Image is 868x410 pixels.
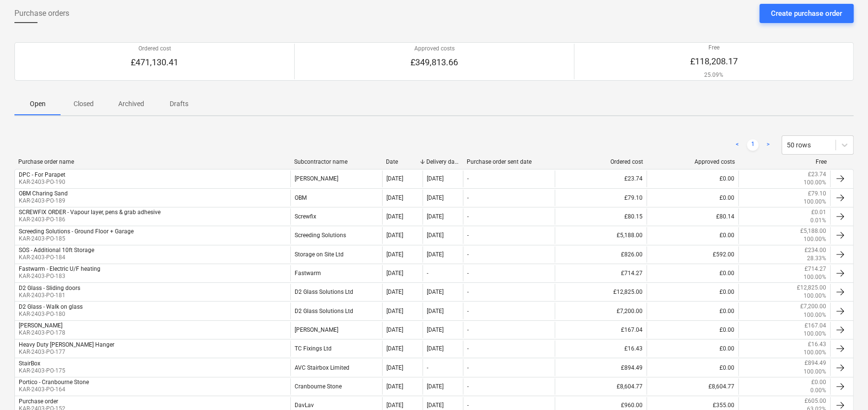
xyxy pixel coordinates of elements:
[555,284,646,300] div: £12,825.00
[294,158,378,165] div: Subcontractor name
[805,397,826,405] p: £605.00
[290,340,382,357] div: TC Fixings Ltd
[19,341,114,348] div: Heavy Duty [PERSON_NAME] Hanger
[467,402,469,409] div: -
[410,57,458,68] p: £349,813.66
[805,322,826,330] p: £167.04
[19,235,134,243] p: KAR-2403-PO-185
[804,311,826,319] p: 100.00%
[427,402,444,409] div: [DATE]
[804,179,826,187] p: 100.00%
[646,227,738,243] div: £0.00
[467,383,469,390] div: -
[555,170,646,187] div: £23.74
[690,56,737,67] p: £118,208.17
[646,359,738,375] div: £0.00
[467,158,551,165] div: Purchase order sent date
[386,232,403,239] div: [DATE]
[427,383,444,390] div: [DATE]
[646,190,738,206] div: £0.00
[18,158,286,165] div: Purchase order name
[804,273,826,281] p: 100.00%
[19,322,62,329] div: [PERSON_NAME]
[19,209,161,216] div: SCREWFIX ORDER - Vapour layer, pens & grab adhesive
[805,246,826,254] p: £234.00
[810,217,826,225] p: 0.01%
[410,45,458,53] p: Approved costs
[646,340,738,357] div: £0.00
[808,190,826,198] p: £79.10
[19,329,65,337] p: KAR-2403-PO-178
[19,367,65,375] p: KAR-2403-PO-175
[646,302,738,319] div: £0.00
[427,251,444,258] div: [DATE]
[810,386,826,395] p: 0.00%
[72,99,95,109] p: Closed
[290,302,382,319] div: D2 Glass Solutions Ltd
[19,197,68,205] p: KAR-2403-PO-189
[290,359,382,375] div: AVC Stairbox Limited
[19,398,58,405] div: Purchase order
[555,359,646,375] div: £894.49
[467,175,469,182] div: -
[386,289,403,295] div: [DATE]
[19,360,40,367] div: StairBox
[427,364,428,371] div: -
[386,326,403,333] div: [DATE]
[804,349,826,357] p: 100.00%
[19,247,94,253] div: SOS - Additional 10ft Storage
[800,302,826,311] p: £7,200.00
[555,378,646,395] div: £8,604.77
[427,175,444,182] div: [DATE]
[386,158,419,165] div: Date
[467,270,469,277] div: -
[467,326,469,333] div: -
[386,402,403,409] div: [DATE]
[386,383,403,390] div: [DATE]
[19,303,83,310] div: D2 Glass - Walk on glass
[19,291,80,300] p: KAR-2403-PO-181
[386,364,403,371] div: [DATE]
[427,213,444,220] div: [DATE]
[555,340,646,357] div: £16.43
[804,330,826,338] p: 100.00%
[14,8,69,19] span: Purchase orders
[804,198,826,206] p: 100.00%
[762,139,774,151] a: Next page
[19,386,89,394] p: KAR-2403-PO-164
[19,348,114,356] p: KAR-2403-PO-177
[555,322,646,338] div: £167.04
[290,322,382,338] div: [PERSON_NAME]
[804,368,826,376] p: 100.00%
[290,227,382,243] div: Screeding Solutions
[555,265,646,281] div: £714.27
[118,99,144,109] p: Archived
[19,310,83,318] p: KAR-2403-PO-180
[290,284,382,300] div: D2 Glass Solutions Ltd
[19,285,80,291] div: D2 Glass - Sliding doors
[555,302,646,319] div: £7,200.00
[558,158,643,165] div: Ordered cost
[820,364,868,410] iframe: Chat Widget
[646,378,738,395] div: £8,604.77
[646,208,738,225] div: £80.14
[771,7,842,20] div: Create purchase order
[427,289,444,295] div: [DATE]
[427,345,444,352] div: [DATE]
[290,246,382,263] div: Storage on Site Ltd
[290,208,382,225] div: Screwfix
[651,158,735,165] div: Approved costs
[290,378,382,395] div: Cranbourne Stone
[808,170,826,179] p: £23.74
[467,194,469,201] div: -
[386,345,403,352] div: [DATE]
[646,322,738,338] div: £0.00
[131,45,178,53] p: Ordered cost
[167,99,190,109] p: Drafts
[555,246,646,263] div: £826.00
[467,251,469,258] div: -
[467,345,469,352] div: -
[426,158,459,165] div: Delivery date
[290,265,382,281] div: Fastwarm
[26,99,49,109] p: Open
